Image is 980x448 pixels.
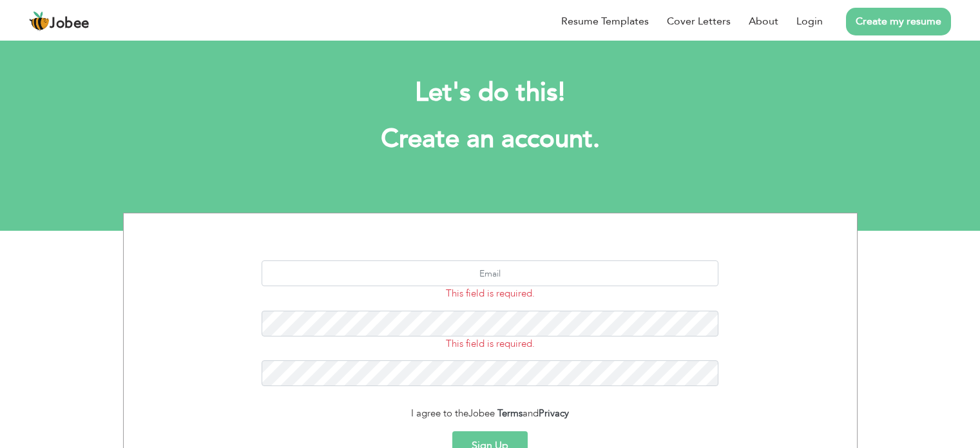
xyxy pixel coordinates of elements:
a: Jobee [29,11,90,32]
input: Email [262,260,718,286]
a: Terms [497,407,523,420]
a: Create my resume [846,8,951,35]
span: This field is required. [446,287,535,300]
a: Resume Templates [561,14,649,29]
span: Jobee [50,17,90,31]
div: I agree to the and [133,406,847,421]
span: This field is required. [446,337,535,350]
span: Jobee [468,407,495,420]
a: About [749,14,778,29]
h2: Let's do this! [142,76,838,110]
h1: Create an account. [142,122,838,156]
a: Privacy [539,407,569,420]
img: jobee.io [29,11,50,32]
a: Cover Letters [667,14,731,29]
a: Login [796,14,823,29]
